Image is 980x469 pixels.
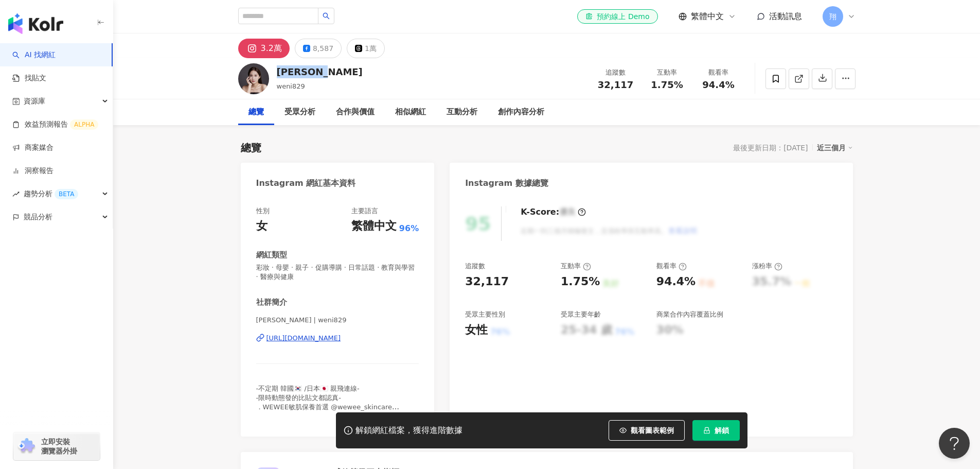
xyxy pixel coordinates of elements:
span: 繁體中文 [691,11,724,22]
div: 繁體中文 [351,218,397,234]
button: 1萬 [347,39,385,58]
div: 互動率 [561,262,591,271]
div: 社群簡介 [256,297,287,308]
div: 追蹤數 [596,67,635,78]
a: 找貼文 [12,73,46,83]
span: 94.4% [702,80,734,90]
div: Instagram 網紅基本資料 [256,178,356,189]
span: 趨勢分析 [24,182,78,205]
div: 預約線上 Demo [585,11,649,22]
span: 1.75% [651,80,683,90]
div: [URL][DOMAIN_NAME] [266,334,341,343]
a: searchAI 找網紅 [12,50,56,60]
div: 漲粉率 [752,262,782,271]
img: KOL Avatar [238,63,269,94]
button: 觀看圖表範例 [609,420,685,441]
span: 競品分析 [24,205,52,229]
button: 解鎖 [692,420,740,441]
div: 近三個月 [817,141,853,154]
div: 觀看率 [699,67,738,78]
div: 受眾主要性別 [465,310,505,319]
img: logo [8,13,63,34]
button: 3.2萬 [238,39,290,58]
div: Instagram 數據總覽 [465,178,548,189]
span: rise [12,190,20,198]
div: 創作內容分析 [498,106,544,118]
div: 追蹤數 [465,262,485,271]
div: 商業合作內容覆蓋比例 [656,310,723,319]
div: K-Score : [521,206,586,218]
span: 觀看圖表範例 [631,426,674,435]
span: 活動訊息 [769,11,802,21]
div: 解鎖網紅檔案，獲得進階數據 [355,425,462,436]
div: 受眾主要年齡 [561,310,601,319]
div: 互動分析 [447,106,477,118]
button: 8,587 [295,39,342,58]
span: 解鎖 [715,426,729,435]
div: 相似網紅 [395,106,426,118]
div: 女 [256,218,268,234]
div: 1.75% [561,274,600,290]
img: chrome extension [16,438,37,455]
div: BETA [55,189,78,199]
a: [URL][DOMAIN_NAME] [256,334,419,343]
div: 總覽 [248,106,264,118]
a: chrome extension立即安裝 瀏覽器外掛 [13,432,100,460]
span: 32,117 [598,79,633,90]
span: 彩妝 · 母嬰 · 親子 · 促購導購 · 日常話題 · 教育與學習 · 醫療與健康 [256,263,419,282]
span: 翔 [829,11,836,22]
span: 96% [399,223,419,234]
div: 32,117 [465,274,509,290]
a: 預約線上 Demo [577,9,657,24]
span: 立即安裝 瀏覽器外掛 [41,437,77,456]
div: 3.2萬 [261,41,282,56]
div: 互動率 [648,67,687,78]
div: 總覽 [241,141,261,155]
div: 女性 [465,322,488,338]
div: [PERSON_NAME] [277,65,363,78]
div: 受眾分析 [284,106,315,118]
a: 商案媒合 [12,143,54,153]
div: 94.4% [656,274,696,290]
div: 1萬 [365,41,377,56]
div: 觀看率 [656,262,687,271]
span: [PERSON_NAME] | weni829 [256,316,419,325]
span: 資源庫 [24,90,45,113]
div: 主要語言 [351,206,378,216]
a: 效益預測報告ALPHA [12,119,98,130]
div: 網紅類型 [256,250,287,260]
div: 合作與價值 [336,106,375,118]
span: search [323,12,330,20]
span: weni829 [277,82,305,90]
div: 8,587 [313,41,333,56]
span: lock [703,427,710,434]
span: -不定期 韓國🇰🇷 /日本🇯🇵 親飛連線- -限時動態發的比貼文都認真- ．WEWEE敏肌保養首選 @wewee_skincare ．合作邀約請私訊小盒子 👇🏻下方為可購買商品連結 [256,385,400,439]
div: 最後更新日期：[DATE] [733,144,808,152]
div: 性別 [256,206,270,216]
a: 洞察報告 [12,166,54,176]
